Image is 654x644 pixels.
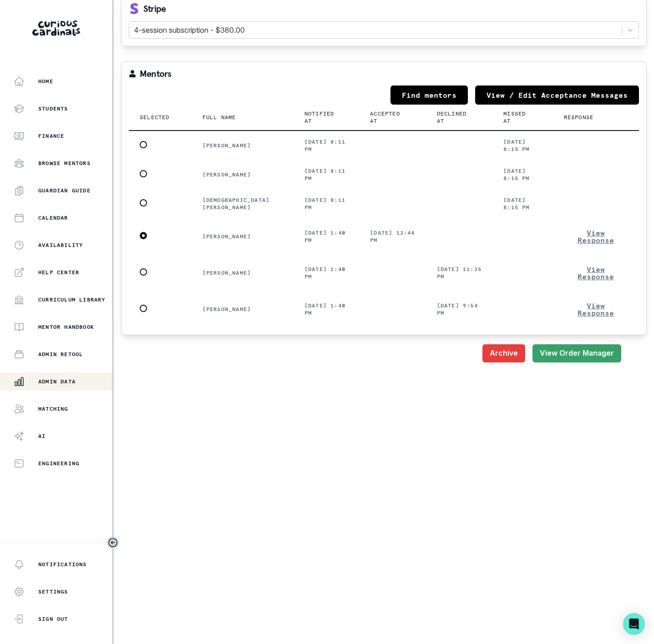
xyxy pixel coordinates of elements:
[304,229,348,244] p: [DATE] 1:40 pm
[32,20,80,36] img: Curious Cardinals Logo
[203,306,283,313] p: [PERSON_NAME]
[38,378,76,385] p: Admin Data
[38,296,106,303] p: Curriculum Library
[390,86,468,105] a: Find mentors
[304,138,348,153] p: [DATE] 8:11 pm
[38,615,68,623] p: Sign Out
[370,229,415,244] p: [DATE] 12:44 pm
[38,460,79,467] p: Engineering
[38,187,91,194] p: Guardian Guide
[140,114,170,121] p: Selected
[143,4,166,13] p: Stripe
[564,114,594,121] p: Response
[304,302,348,317] p: [DATE] 1:40 pm
[38,269,79,276] p: Help Center
[203,171,283,178] p: [PERSON_NAME]
[203,114,236,121] p: Full name
[203,233,283,240] p: [PERSON_NAME]
[304,110,337,125] p: Notified at
[564,298,628,320] button: View Response
[107,537,119,548] button: Toggle sidebar
[203,269,283,277] p: [PERSON_NAME]
[304,196,348,211] p: [DATE] 8:11 pm
[503,110,531,125] p: Missed at
[437,110,471,125] p: Declined at
[482,344,525,362] button: Archive
[38,132,64,140] p: Finance
[38,433,46,440] p: AI
[564,262,628,284] button: View Response
[503,138,542,153] p: [DATE] 8:15 pm
[370,110,404,125] p: Accepted at
[38,405,68,413] p: Matching
[38,214,68,221] p: Calendar
[140,69,171,78] p: Mentors
[38,241,83,249] p: Availability
[38,323,94,331] p: Mentor Handbook
[304,167,348,182] p: [DATE] 8:11 pm
[38,561,87,568] p: Notifications
[38,351,83,358] p: Admin Retool
[38,78,53,85] p: Home
[437,266,482,280] p: [DATE] 11:25 pm
[38,105,68,112] p: Students
[503,167,542,182] p: [DATE] 8:15 pm
[564,226,628,247] button: View Response
[623,613,645,635] div: Open Intercom Messenger
[532,344,621,362] button: View Order Manager
[203,196,283,211] p: [DEMOGRAPHIC_DATA][PERSON_NAME]
[437,302,482,317] p: [DATE] 9:54 pm
[38,588,68,595] p: Settings
[475,86,639,105] button: View / Edit Acceptance Messages
[38,160,91,167] p: Browse Mentors
[304,266,348,280] p: [DATE] 1:40 pm
[203,142,283,149] p: [PERSON_NAME]
[503,196,542,211] p: [DATE] 8:15 pm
